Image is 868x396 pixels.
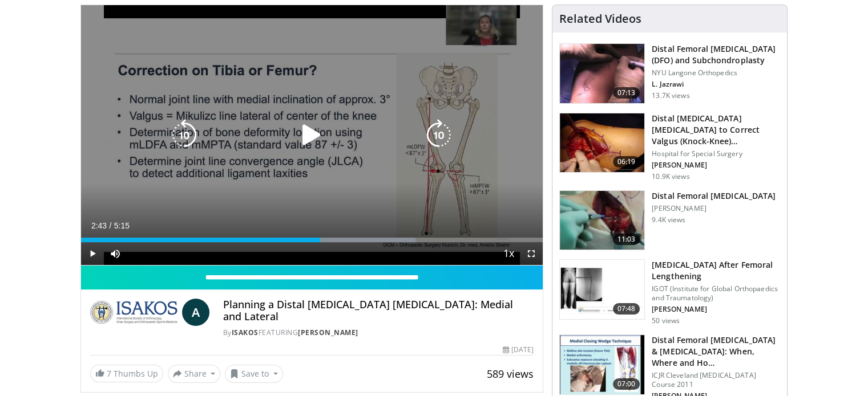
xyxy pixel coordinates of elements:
img: eolv1L8ZdYrFVOcH4xMDoxOjRrOx6N3j_2.150x105_q85_crop-smart_upscale.jpg [560,335,644,394]
a: 07:48 [MEDICAL_DATA] After Femoral Lengthening IGOT (Institute for Global Orthopaedics and Trauma... [559,259,780,325]
a: A [182,299,209,326]
span: 5:15 [114,221,130,230]
img: eolv1L8ZdYrFVOcH4xMDoxOjBzMTt2bJ.150x105_q85_crop-smart_upscale.jpg [560,44,644,103]
span: 06:19 [613,156,640,168]
p: 9.4K views [652,215,685,224]
div: [DATE] [503,345,534,355]
span: 07:00 [613,378,640,390]
div: Progress Bar [81,238,543,242]
span: 2:43 [91,221,107,230]
button: Save to [225,365,283,383]
p: 13.7K views [652,91,689,100]
p: 10.9K views [652,172,689,181]
button: Play [81,242,104,265]
span: / [110,221,112,230]
button: Fullscreen [520,242,543,265]
a: 11:03 ​Distal Femoral [MEDICAL_DATA] [PERSON_NAME] 9.4K views [559,190,780,251]
p: ICJR Cleveland [MEDICAL_DATA] Course 2011 [652,371,780,389]
p: Hospital for Special Surgery [652,149,780,158]
a: [PERSON_NAME] [298,328,358,337]
a: 07:13 Distal Femoral [MEDICAL_DATA] (DFO) and Subchondroplasty NYU Langone Orthopedics L. Jazrawi... [559,43,780,104]
img: ISAKOS [90,299,177,326]
span: 11:03 [613,234,640,245]
h3: Distal Femoral [MEDICAL_DATA] (DFO) and Subchondroplasty [652,43,780,66]
h3: [MEDICAL_DATA] After Femoral Lengthening [652,259,780,282]
h3: Distal Femoral [MEDICAL_DATA] & [MEDICAL_DATA]: When, Where and Ho… [652,334,780,369]
img: f13deacb-1268-42a4-bf13-02936eac7f0d.150x105_q85_crop-smart_upscale.jpg [560,260,644,319]
p: [PERSON_NAME] [652,204,776,213]
span: 7 [107,368,111,379]
span: 07:13 [613,87,640,99]
video-js: Video Player [81,5,543,266]
span: 589 views [487,367,534,381]
p: NYU Langone Orthopedics [652,68,780,77]
h3: Distal [MEDICAL_DATA] [MEDICAL_DATA] to Correct Valgus (Knock-Knee) [MEDICAL_DATA] [652,113,780,147]
div: By FEATURING [223,328,534,338]
h4: Related Videos [559,12,641,26]
p: 50 views [652,316,680,325]
p: IGOT (Institute for Global Orthopaedics and Traumatology) [652,284,780,303]
h4: Planning a Distal [MEDICAL_DATA] [MEDICAL_DATA]: Medial and Lateral [223,299,534,323]
button: Share [168,365,221,383]
span: 07:48 [613,303,640,315]
h3: ​Distal Femoral [MEDICAL_DATA] [652,190,776,202]
a: 06:19 Distal [MEDICAL_DATA] [MEDICAL_DATA] to Correct Valgus (Knock-Knee) [MEDICAL_DATA] Hospital... [559,113,780,181]
button: Mute [104,242,127,265]
a: ISAKOS [232,328,259,337]
a: 7 Thumbs Up [90,365,163,382]
p: L. Jazrawi [652,80,780,89]
img: 25428385-1b92-4282-863f-6f55f04d6ae5.150x105_q85_crop-smart_upscale.jpg [560,191,644,250]
p: [PERSON_NAME] [652,161,780,170]
img: 792110d2-4bfb-488c-b125-1d445b1bd757.150x105_q85_crop-smart_upscale.jpg [560,113,644,173]
button: Playback Rate [497,242,520,265]
p: [PERSON_NAME] [652,305,780,314]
